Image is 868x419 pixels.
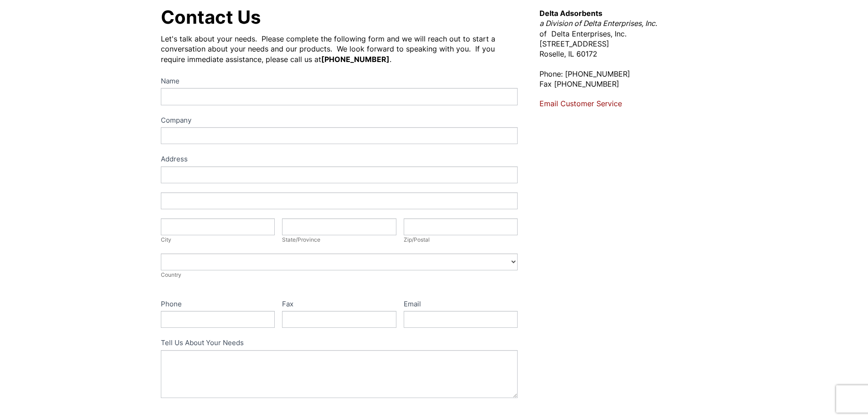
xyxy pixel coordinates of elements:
em: a Division of Delta Enterprises, Inc. [539,19,657,28]
div: City [161,235,275,244]
div: Country [161,270,518,279]
label: Phone [161,298,275,311]
h1: Contact Us [161,8,518,26]
p: of Delta Enterprises, Inc. [STREET_ADDRESS] Roselle, IL 60172 [539,8,707,59]
p: Phone: [PHONE_NUMBER] Fax [PHONE_NUMBER] [539,69,707,89]
a: Email Customer Service [539,99,622,108]
label: Tell Us About Your Needs [161,337,518,350]
label: Company [161,114,518,128]
label: Fax [282,298,396,311]
div: Address [161,153,518,166]
strong: [PHONE_NUMBER] [321,55,390,64]
div: Let's talk about your needs. Please complete the following form and we will reach out to start a ... [161,34,518,64]
label: Name [161,75,518,88]
div: Zip/Postal [404,235,518,244]
strong: Delta Adsorbents [539,9,602,18]
div: State/Province [282,235,396,244]
label: Email [404,298,518,311]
